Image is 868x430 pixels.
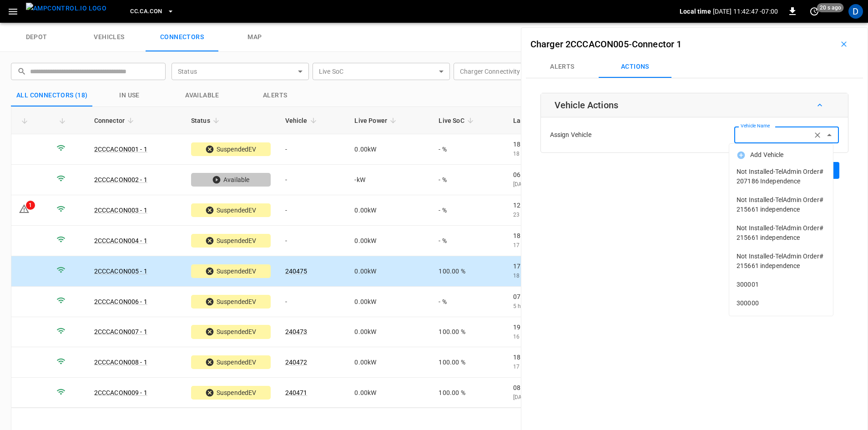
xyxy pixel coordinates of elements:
a: 240472 [285,359,308,366]
a: 2CCCACON007 - 1 [94,328,147,335]
span: 17 hours ago [513,364,548,370]
a: vehicles [73,23,146,52]
div: SuspendedEV [191,386,271,400]
span: 300001 [737,280,826,289]
a: 2CCCACON005 - 1 [94,268,147,275]
td: 100.00 % [431,347,505,378]
label: Vehicle Name [741,122,770,130]
a: 2CCCACON006 - 1 [94,298,147,305]
td: 0.00 kW [347,256,431,287]
span: Not Installed-TelAdmin Order# 215661 independence [737,195,826,214]
td: - [278,287,348,317]
span: 300000 [737,298,826,308]
span: 20 s ago [817,3,844,12]
a: 2CCCACON003 - 1 [94,207,147,214]
p: [DATE] 11:42:47 -07:00 [713,7,778,16]
a: Connector 1 [632,39,682,50]
p: 19:50 [513,323,613,332]
span: [DATE] [513,394,530,400]
p: 18:50 [513,353,613,362]
a: 2CCCACON002 - 1 [94,176,147,183]
div: Connectors submenus tabs [526,56,863,78]
td: - % [431,226,505,256]
p: 18:10 [513,140,613,149]
button: in use [93,85,166,106]
td: 0.00 kW [347,317,431,348]
span: 18 hours ago [513,151,548,157]
td: 0.00 kW [347,287,431,317]
a: map [218,23,291,52]
td: 100.00 % [431,317,505,348]
a: 2CCCACON004 - 1 [94,237,147,244]
td: - [278,195,348,226]
a: 240471 [285,389,308,396]
span: [DATE] [513,181,530,187]
button: Alerts [526,56,599,78]
td: 100.00 % [431,256,505,287]
button: Available [166,85,239,106]
div: Available [191,173,271,187]
h6: - [530,37,682,51]
p: 08:44 [513,383,613,392]
button: Clear [811,129,824,142]
span: Not Installed-TelAdmin Order# 215661 independence [737,252,826,271]
td: - % [431,287,505,317]
td: - % [431,134,505,165]
td: - [278,226,348,256]
span: 18 hours ago [513,273,548,279]
a: 2CCCACON008 - 1 [94,359,147,366]
div: SuspendedEV [191,355,271,369]
span: 16 hours ago [513,334,548,340]
span: Live Power [354,115,399,126]
td: 0.00 kW [347,347,431,378]
button: Actions [599,56,671,78]
td: - % [431,165,505,195]
td: 0.00 kW [347,195,431,226]
a: Charger 2CCCACON005 [530,39,629,50]
button: Close [823,129,836,142]
button: CC.CA.CON [126,3,177,20]
div: SuspendedEV [191,264,271,278]
td: - [278,165,348,195]
span: 5 hours ago [513,303,545,309]
td: - kW [347,165,431,195]
span: Live SoC [439,115,476,126]
p: 12:32 [513,201,613,210]
div: SuspendedEV [191,295,271,309]
a: 2CCCACON001 - 1 [94,146,147,153]
button: Alerts [239,85,312,106]
h6: Vehicle Actions [555,98,618,112]
div: 1 [26,201,35,210]
p: Local time [680,7,711,16]
span: Not Installed-TelAdmin Order# 207186 Independence [737,167,826,186]
p: 07:01 [513,292,613,301]
button: All Connectors (18) [11,85,93,106]
td: 100.00 % [431,378,505,408]
p: Assign Vehicle [550,130,591,140]
span: Connector [94,115,136,126]
span: 17 hours ago [513,242,548,248]
p: 18:15 [513,231,613,240]
a: 2CCCACON009 - 1 [94,389,147,396]
div: SuspendedEV [191,234,271,248]
p: 06:38 [513,170,613,179]
div: SuspendedEV [191,142,271,156]
div: profile-icon [848,4,863,19]
td: - [278,134,348,165]
button: set refresh interval [807,4,822,19]
span: Vehicle [285,115,319,126]
td: 0.00 kW [347,378,431,408]
span: Last Session Start [513,115,579,126]
span: Status [191,115,222,126]
span: 23 hours ago [513,212,548,218]
td: 0.00 kW [347,226,431,256]
div: SuspendedEV [191,203,271,217]
p: 17:49 [513,262,613,271]
span: CC.CA.CON [130,6,162,17]
a: connectors [146,23,218,52]
td: 0.00 kW [347,134,431,165]
img: ampcontrol.io logo [26,3,106,14]
p: Add Vehicle [750,150,783,160]
a: 240475 [285,268,308,275]
div: SuspendedEV [191,325,271,339]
